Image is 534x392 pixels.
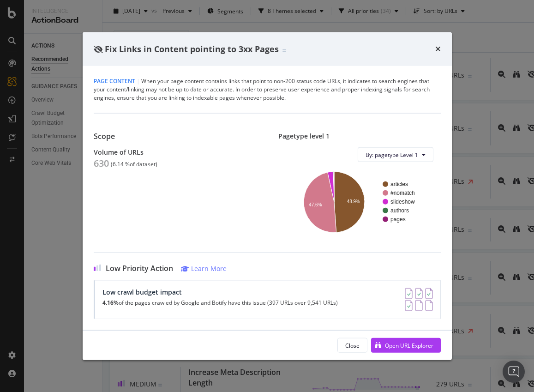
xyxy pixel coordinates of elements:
[366,151,418,158] span: By: pagetype Level 1
[102,288,338,296] div: Low crawl budget impact
[390,190,415,196] text: #nomatch
[405,288,433,311] img: AY0oso9MOvYAAAAASUVORK5CYII=
[347,199,360,204] text: 48.9%
[358,147,433,162] button: By: pagetype Level 1
[309,202,322,207] text: 47.6%
[435,43,441,55] div: times
[503,361,525,383] div: Open Intercom Messenger
[94,132,256,141] div: Scope
[94,45,103,53] div: eye-slash
[106,264,173,273] span: Low Priority Action
[102,299,119,307] strong: 4.16%
[94,148,256,156] div: Volume of URLs
[371,338,441,353] button: Open URL Explorer
[345,341,360,349] div: Close
[94,77,135,85] span: Page Content
[286,169,433,234] svg: A chart.
[390,181,408,187] text: articles
[102,300,338,306] p: of the pages crawled by Google and Botify have this issue (397 URLs over 9,541 URLs)
[94,77,441,102] div: When your page content contains links that point to non-200 status code URLs, it indicates to sea...
[390,207,409,214] text: authors
[137,77,140,85] span: |
[105,43,279,54] span: Fix Links in Content pointing to 3xx Pages
[278,132,441,140] div: Pagetype level 1
[111,161,157,168] div: ( 6.14 % of dataset )
[385,341,433,349] div: Open URL Explorer
[191,264,227,273] div: Learn More
[282,49,286,52] img: Equal
[83,32,452,360] div: modal
[94,158,109,169] div: 630
[390,199,415,205] text: slideshow
[390,216,406,223] text: pages
[337,338,367,353] button: Close
[181,264,227,273] a: Learn More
